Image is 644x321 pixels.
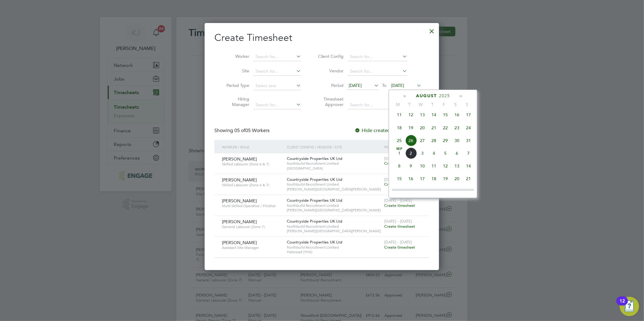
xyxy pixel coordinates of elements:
span: T [427,102,438,107]
span: 22 [440,122,451,134]
label: Client Config [316,54,344,59]
span: S [461,102,473,107]
span: 22 [394,186,405,197]
span: Northbuild Recruitment Limited [287,224,381,229]
span: General Labourer (Zone 7) [222,224,282,229]
label: Site [222,68,249,74]
span: [PERSON_NAME][GEOGRAPHIC_DATA][PERSON_NAME] [287,187,381,192]
span: Northbuild Recruitment Limited [287,203,381,208]
span: 2 [405,147,417,159]
h2: Create Timesheet [214,31,429,44]
span: 24 [417,186,428,197]
span: 11 [394,109,405,121]
span: Create timesheet [384,161,415,166]
span: Countryside Properties UK Ltd [287,219,342,224]
span: 17 [417,173,428,184]
span: 26 [405,135,417,146]
span: F [438,102,450,107]
span: 28 [463,186,474,197]
span: 31 [463,135,474,146]
span: Countryside Properties UK Ltd [287,240,342,245]
span: T [404,102,415,107]
span: 21 [428,122,440,134]
span: Create timesheet [384,245,415,250]
span: Countryside Properties UK Ltd [287,198,342,203]
span: [DATE] [349,83,362,88]
input: Search for... [253,101,301,109]
span: Northbuild Recruitment Limited [287,245,381,250]
span: 16 [451,109,463,121]
span: [PERSON_NAME][GEOGRAPHIC_DATA][PERSON_NAME] [287,229,381,233]
span: 24 [463,122,474,134]
span: 15 [440,109,451,121]
span: 21 [463,173,474,184]
span: [PERSON_NAME] [222,156,257,162]
span: [DATE] - [DATE] [384,198,412,203]
label: Hiring Manager [222,96,249,107]
span: 4 [428,147,440,159]
span: M [392,102,404,107]
span: 15 [394,173,405,184]
label: Hide created timesheets [354,127,416,134]
span: 12 [440,160,451,172]
span: [DATE] - [DATE] [384,240,412,245]
span: [GEOGRAPHIC_DATA] [287,166,381,171]
span: 9 [405,160,417,172]
label: Worker [222,54,249,59]
span: [PERSON_NAME] [222,240,257,245]
span: 7 [463,147,474,159]
span: 27 [451,186,463,197]
span: 20 [417,122,428,134]
span: 11 [428,160,440,172]
span: 05 Workers [234,127,270,134]
label: Vendor [316,68,344,74]
span: Skilled Labourer (Zone 6 & 7) [222,162,282,167]
span: 18 [428,173,440,184]
span: 14 [463,160,474,172]
span: 14 [428,109,440,121]
span: 13 [451,160,463,172]
span: Northbuild Recruitment Limited [287,161,381,166]
span: Sep [394,147,405,151]
span: Create timesheet [384,182,415,187]
span: 23 [451,122,463,134]
input: Search for... [253,53,301,61]
span: To [380,81,388,89]
span: 19 [405,122,417,134]
span: 17 [463,109,474,121]
span: 20 [451,173,463,184]
input: Search for... [348,101,408,109]
span: [PERSON_NAME][GEOGRAPHIC_DATA][PERSON_NAME] [287,208,381,213]
span: S [450,102,461,107]
span: 1 [394,147,405,159]
span: 05 of [234,127,245,134]
span: 2025 [439,93,450,98]
span: 25 [428,186,440,197]
input: Search for... [253,67,301,76]
span: Create timesheet [384,224,415,229]
span: 28 [428,135,440,146]
span: 30 [451,135,463,146]
span: 16 [405,173,417,184]
span: [PERSON_NAME] [222,198,257,204]
span: [PERSON_NAME] [222,219,257,224]
span: Halsnead (YHG) [287,250,381,254]
span: 12 [405,109,417,121]
span: 23 [405,186,417,197]
div: Period [383,140,423,154]
span: August [416,93,437,98]
span: [DATE] - [DATE] [384,177,412,182]
div: Showing [214,127,271,134]
div: Client Config / Vendor / Site [285,140,383,154]
input: Select one [253,82,301,90]
div: Worker / Role [220,140,285,154]
span: [DATE] - [DATE] [384,156,412,161]
span: Countryside Properties UK Ltd [287,156,342,161]
span: 26 [440,186,451,197]
span: 29 [440,135,451,146]
span: W [415,102,427,107]
span: Skilled Labourer (Zone 6 & 7) [222,183,282,187]
label: Period [316,83,344,88]
span: Northbuild Recruitment Limited [287,182,381,187]
span: 8 [394,160,405,172]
